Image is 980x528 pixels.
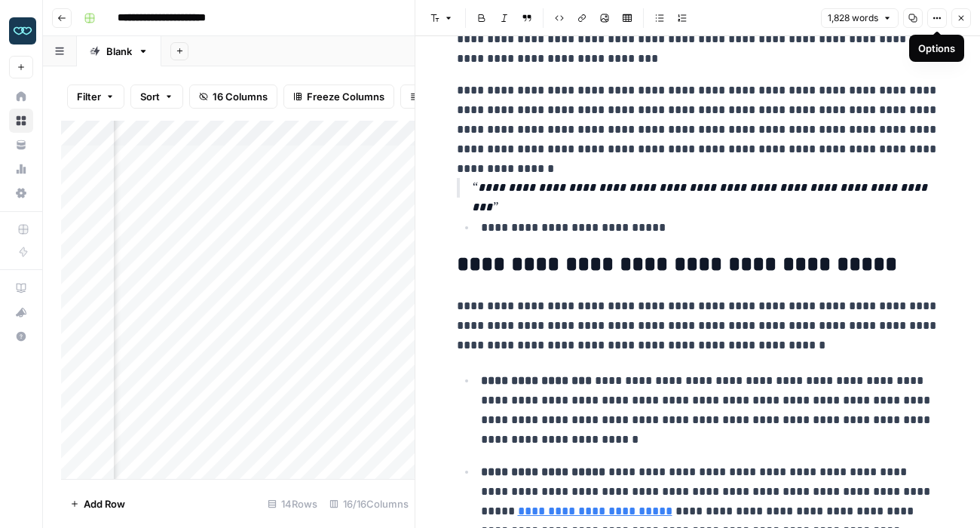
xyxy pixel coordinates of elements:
div: What's new? [10,301,32,324]
button: Add Row [61,492,134,516]
a: Blank [77,36,161,66]
button: Sort [130,84,183,109]
span: Freeze Columns [307,89,384,104]
a: AirOps Academy [9,276,33,300]
button: Filter [67,84,124,109]
span: Sort [140,89,160,104]
span: Add Row [84,496,125,511]
span: Filter [77,89,101,104]
button: Workspace: Zola Inc [9,12,33,50]
a: Usage [9,157,33,181]
button: 1,828 words [821,8,899,28]
div: Options [918,41,955,56]
a: Settings [9,181,33,205]
button: Help + Support [9,324,33,348]
button: What's new? [9,300,33,324]
div: 14 Rows [262,492,323,516]
button: 16 Columns [189,84,277,109]
span: 16 Columns [213,89,268,104]
img: Zola Inc Logo [9,17,36,45]
button: Freeze Columns [283,84,394,109]
a: Your Data [9,133,33,157]
div: Blank [106,44,132,59]
span: 1,828 words [828,11,878,25]
a: Home [9,84,33,109]
a: Browse [9,109,33,133]
div: 16/16 Columns [323,492,415,516]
